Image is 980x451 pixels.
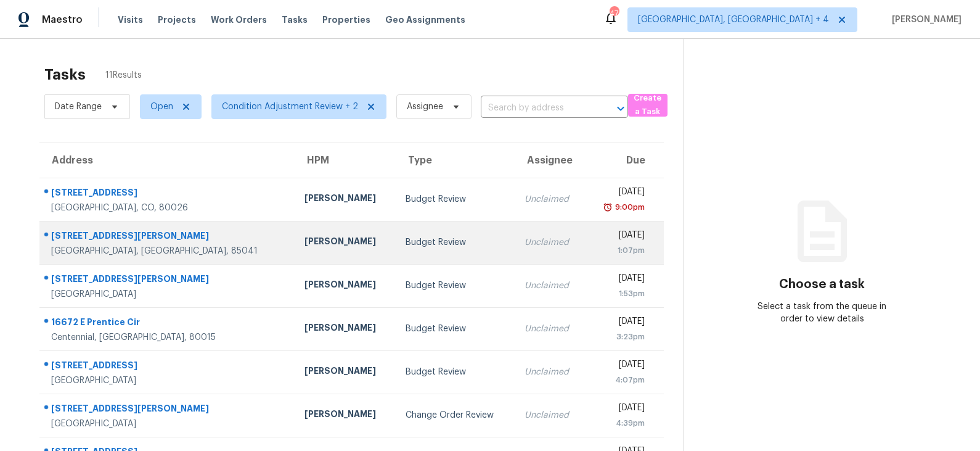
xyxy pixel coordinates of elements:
h3: Choose a task [779,278,865,291]
div: Budget Review [406,366,505,378]
div: Change Order Review [406,409,505,421]
div: [STREET_ADDRESS] [51,359,285,374]
span: Tasks [282,15,308,24]
div: [PERSON_NAME] [304,192,385,207]
div: [STREET_ADDRESS][PERSON_NAME] [51,273,285,288]
div: [DATE] [595,315,645,331]
th: Address [39,143,295,178]
h2: Tasks [44,68,86,81]
span: Condition Adjustment Review + 2 [222,101,358,113]
div: Budget Review [406,279,505,292]
button: Create a Task [628,94,668,117]
div: [PERSON_NAME] [304,321,385,337]
div: [GEOGRAPHIC_DATA] [51,288,285,300]
div: Unclaimed [525,366,576,378]
span: Date Range [55,101,102,113]
div: Unclaimed [525,193,576,205]
div: [STREET_ADDRESS][PERSON_NAME] [51,230,285,245]
span: Geo Assignments [385,14,465,26]
span: Properties [322,14,370,26]
div: 3:23pm [595,331,645,343]
div: [PERSON_NAME] [304,235,385,250]
div: [DATE] [595,186,645,201]
div: Unclaimed [525,236,576,249]
div: [GEOGRAPHIC_DATA] [51,418,285,430]
div: [STREET_ADDRESS] [51,186,285,202]
div: [DATE] [595,402,645,417]
div: [PERSON_NAME] [304,278,385,294]
div: 4:39pm [595,417,645,429]
div: [DATE] [595,272,645,288]
div: 9:00pm [613,201,645,213]
div: [DATE] [595,358,645,374]
th: Type [396,143,515,178]
div: Budget Review [406,236,505,249]
span: [PERSON_NAME] [887,14,962,26]
div: [GEOGRAPHIC_DATA], [GEOGRAPHIC_DATA], 85041 [51,245,285,257]
div: Budget Review [406,193,505,205]
th: Assignee [515,143,586,178]
div: Select a task from the queue in order to view details [753,300,891,325]
span: Work Orders [211,14,267,26]
span: Maestro [42,14,83,26]
div: [GEOGRAPHIC_DATA], CO, 80026 [51,202,285,214]
div: [GEOGRAPHIC_DATA] [51,374,285,387]
button: Open [612,100,629,117]
div: Budget Review [406,323,505,335]
div: [PERSON_NAME] [304,408,385,423]
div: 16672 E Prentice Cir [51,316,285,331]
div: Centennial, [GEOGRAPHIC_DATA], 80015 [51,331,285,344]
div: 1:53pm [595,288,645,300]
div: 47 [610,7,618,20]
div: Unclaimed [525,409,576,421]
span: Projects [158,14,196,26]
div: 4:07pm [595,374,645,386]
th: Due [586,143,664,178]
span: Create a Task [634,91,661,120]
span: Open [150,101,173,113]
div: Unclaimed [525,279,576,292]
div: Unclaimed [525,323,576,335]
img: Overdue Alarm Icon [603,201,613,213]
input: Search by address [481,99,594,118]
th: HPM [295,143,395,178]
span: [GEOGRAPHIC_DATA], [GEOGRAPHIC_DATA] + 4 [638,14,829,26]
div: [STREET_ADDRESS][PERSON_NAME] [51,402,285,418]
div: [DATE] [595,229,645,244]
span: Assignee [407,101,443,113]
span: Visits [118,14,143,26]
div: 1:07pm [595,244,645,257]
div: [PERSON_NAME] [304,365,385,380]
span: 11 Results [105,69,142,81]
